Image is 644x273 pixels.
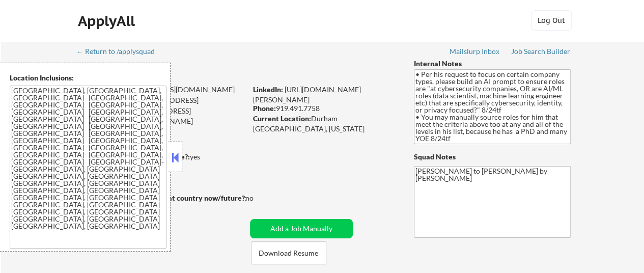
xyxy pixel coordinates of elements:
div: Durham [GEOGRAPHIC_DATA], [US_STATE] [253,114,397,133]
div: Location Inclusions: [10,73,166,83]
a: ← Return to /applysquad [76,47,164,58]
button: Download Resume [251,241,326,264]
button: Log Out [531,10,572,31]
div: no [245,193,274,203]
a: Job Search Builder [511,47,571,58]
div: Internal Notes [414,59,571,69]
button: Add a Job Manually [250,219,353,238]
a: [URL][DOMAIN_NAME][PERSON_NAME] [253,85,361,104]
div: 919.491.7758 [253,103,397,114]
strong: Phone: [253,104,276,113]
strong: Current Location: [253,114,311,123]
div: ← Return to /applysquad [76,48,164,55]
strong: LinkedIn: [253,85,283,94]
div: Mailslurp Inbox [450,48,500,55]
a: Mailslurp Inbox [450,47,500,58]
div: Squad Notes [414,152,571,162]
div: ApplyAll [78,12,138,30]
div: Job Search Builder [511,48,571,55]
